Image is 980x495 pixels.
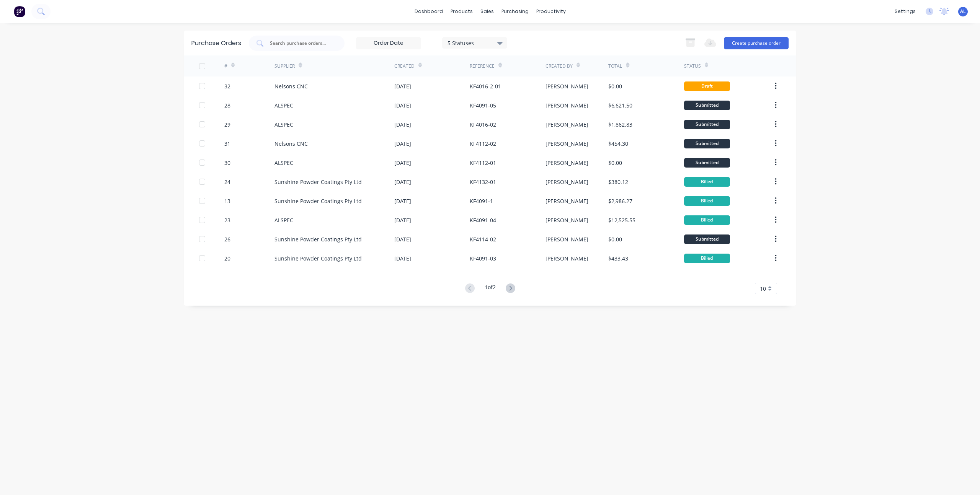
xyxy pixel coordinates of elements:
[546,235,588,243] div: [PERSON_NAME]
[274,197,362,205] div: Sunshine Powder Coatings Pty Ltd
[394,82,411,90] div: [DATE]
[274,63,295,70] div: Supplier
[470,63,495,70] div: Reference
[394,235,411,243] div: [DATE]
[684,215,730,225] div: Billed
[224,63,227,70] div: #
[684,139,730,148] div: Submitted
[470,140,496,148] div: KF4112-02
[891,6,920,17] div: settings
[394,254,411,262] div: [DATE]
[394,197,411,205] div: [DATE]
[394,140,411,148] div: [DATE]
[14,6,25,17] img: Factory
[274,82,308,90] div: Nelsons CNC
[470,101,496,109] div: KF4091-05
[684,234,730,244] div: Submitted
[470,254,496,262] div: KF4091-03
[684,120,730,129] div: Submitted
[470,82,501,90] div: KF4016-2-01
[224,216,230,224] div: 23
[274,101,293,109] div: ALSPEC
[608,197,632,205] div: $2,986.27
[447,6,477,17] div: products
[448,39,502,47] div: 5 Statuses
[684,101,730,110] div: Submitted
[274,178,362,186] div: Sunshine Powder Coatings Pty Ltd
[394,101,411,109] div: [DATE]
[224,235,230,243] div: 26
[608,101,632,109] div: $6,621.50
[684,81,730,91] div: Draft
[684,254,730,263] div: Billed
[546,216,588,224] div: [PERSON_NAME]
[546,254,588,262] div: [PERSON_NAME]
[532,6,570,17] div: productivity
[546,63,573,70] div: Created By
[485,283,496,294] div: 1 of 2
[191,39,241,48] div: Purchase Orders
[394,216,411,224] div: [DATE]
[608,120,632,129] div: $1,862.83
[608,82,622,90] div: $0.00
[269,39,333,47] input: Search purchase orders...
[608,63,622,70] div: Total
[274,159,293,167] div: ALSPEC
[470,216,496,224] div: KF4091-04
[546,101,588,109] div: [PERSON_NAME]
[684,196,730,206] div: Billed
[608,159,622,167] div: $0.00
[394,63,415,70] div: Created
[470,178,496,186] div: KF4132-01
[274,254,362,262] div: Sunshine Powder Coatings Pty Ltd
[470,197,493,205] div: KF4091-1
[394,120,411,129] div: [DATE]
[470,120,496,129] div: KF4016-02
[960,8,966,15] span: AL
[356,37,421,49] input: Order Date
[394,159,411,167] div: [DATE]
[394,178,411,186] div: [DATE]
[608,178,628,186] div: $380.12
[224,140,230,148] div: 31
[498,6,532,17] div: purchasing
[224,82,230,90] div: 32
[274,216,293,224] div: ALSPEC
[411,6,447,17] a: dashboard
[477,6,498,17] div: sales
[470,235,496,243] div: KF4114-02
[546,82,588,90] div: [PERSON_NAME]
[608,216,635,224] div: $12,525.55
[546,178,588,186] div: [PERSON_NAME]
[224,178,230,186] div: 24
[684,158,730,168] div: Submitted
[684,177,730,187] div: Billed
[760,285,766,293] span: 10
[224,120,230,129] div: 29
[274,120,293,129] div: ALSPEC
[224,254,230,262] div: 20
[684,63,701,70] div: Status
[224,159,230,167] div: 30
[546,197,588,205] div: [PERSON_NAME]
[608,254,628,262] div: $433.43
[546,140,588,148] div: [PERSON_NAME]
[274,235,362,243] div: Sunshine Powder Coatings Pty Ltd
[224,101,230,109] div: 28
[470,159,496,167] div: KF4112-01
[724,37,789,49] button: Create purchase order
[546,120,588,129] div: [PERSON_NAME]
[608,140,628,148] div: $454.30
[224,197,230,205] div: 13
[274,140,308,148] div: Nelsons CNC
[608,235,622,243] div: $0.00
[546,159,588,167] div: [PERSON_NAME]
